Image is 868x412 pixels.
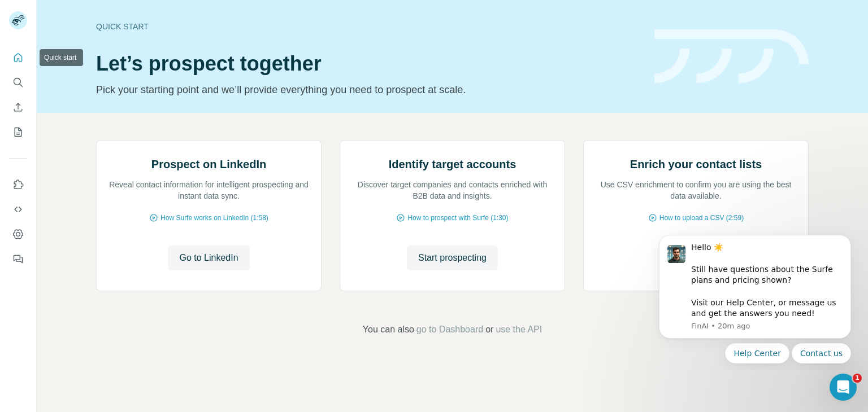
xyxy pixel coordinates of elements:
[96,21,641,32] div: Quick start
[9,122,27,142] button: My lists
[151,156,266,172] h2: Prospect on LinkedIn
[9,224,27,244] button: Dashboard
[168,246,249,270] button: Go to LinkedIn
[418,251,487,265] span: Start prospecting
[485,323,493,336] span: or
[407,213,508,223] span: How to prospect with Surfe (1:30)
[407,246,498,270] button: Start prospecting
[351,179,553,201] p: Discover target companies and contacts enriched with B2B data and insights.
[96,82,641,98] p: Pick your starting point and we’ll provide everything you need to prospect at scale.
[853,374,862,383] span: 1
[363,323,414,336] span: You can also
[96,52,641,75] h1: Let’s prospect together
[830,374,857,401] iframe: Intercom live chat
[9,47,27,68] button: Quick start
[389,156,517,172] h2: Identify target accounts
[9,174,27,195] button: Use Surfe on LinkedIn
[496,323,542,336] button: use the API
[9,249,27,269] button: Feedback
[654,29,809,84] img: banner
[595,179,797,201] p: Use CSV enrichment to confirm you are using the best data available.
[642,225,868,370] iframe: Intercom notifications message
[9,72,27,93] button: Search
[179,251,238,265] span: Go to LinkedIn
[160,213,268,223] span: How Surfe works on LinkedIn (1:58)
[630,156,762,172] h2: Enrich your contact lists
[108,179,310,201] p: Reveal contact information for intelligent prospecting and instant data sync.
[659,213,744,223] span: How to upload a CSV (2:59)
[416,323,483,336] button: go to Dashboard
[9,199,27,220] button: Use Surfe API
[9,97,27,117] button: Enrich CSV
